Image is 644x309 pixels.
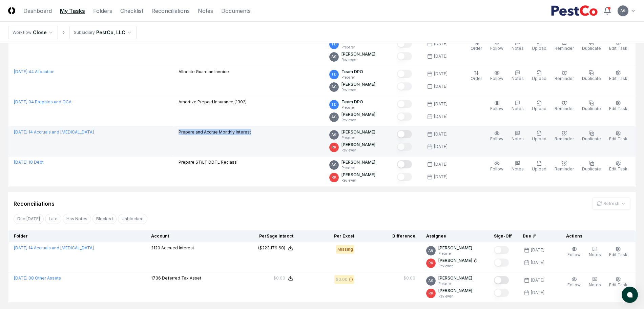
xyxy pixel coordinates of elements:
[331,72,337,77] span: TD
[512,136,524,141] span: Notes
[582,106,601,111] span: Duplicate
[608,129,629,143] button: Edit Task
[510,159,525,173] button: Notes
[421,230,489,242] th: Assignee
[609,46,627,51] span: Edit Task
[609,136,627,141] span: Edit Task
[434,114,448,120] div: [DATE]
[608,159,629,173] button: Edit Task
[531,69,548,83] button: Upload
[238,230,299,242] th: Per Sage Intacct
[609,252,627,257] span: Edit Task
[428,278,434,283] span: AG
[179,129,251,135] p: Prepare and Accrue Monthly Interest
[555,106,574,111] span: Reminder
[341,99,363,105] p: Team DPO
[608,39,629,53] button: Edit Task
[523,233,550,239] div: Due
[553,39,575,53] button: Reminder
[581,159,602,173] button: Duplicate
[332,175,336,180] span: RK
[510,39,525,53] button: Notes
[608,69,629,83] button: Edit Task
[589,252,601,257] span: Notes
[553,69,575,83] button: Reminder
[434,83,448,89] div: [DATE]
[582,136,601,141] span: Duplicate
[581,69,602,83] button: Duplicate
[341,75,363,80] p: Preparer
[489,230,517,242] th: Sign-Off
[512,46,524,51] span: Notes
[469,39,483,53] button: Order
[608,99,629,113] button: Edit Task
[438,275,472,281] p: [PERSON_NAME]
[341,165,375,170] p: Preparer
[14,245,28,250] span: [DATE] :
[622,287,638,303] button: atlas-launcher
[581,99,602,113] button: Duplicate
[341,111,375,118] p: [PERSON_NAME]
[434,101,448,107] div: [DATE]
[609,282,627,287] span: Edit Task
[608,275,629,289] button: Edit Task
[179,69,229,75] p: Allocate Guardian Invoice
[341,105,363,110] p: Preparer
[531,39,548,53] button: Upload
[434,41,448,47] div: [DATE]
[582,76,601,81] span: Duplicate
[490,166,503,171] span: Follow
[566,245,582,259] button: Follow
[331,115,337,120] span: AG
[273,275,285,281] div: $0.00
[14,275,61,281] a: [DATE]:08 Other Assets
[609,76,627,81] span: Edit Task
[510,69,525,83] button: Notes
[567,252,581,257] span: Follow
[341,45,363,50] p: Preparer
[489,129,505,143] button: Follow
[198,7,213,15] a: Notes
[494,289,509,297] button: Mark complete
[341,57,375,62] p: Reviewer
[429,291,433,296] span: RK
[428,248,434,253] span: AG
[179,159,237,165] p: Prepare ST/LT DDTL Reclass
[341,178,375,183] p: Reviewer
[93,7,112,15] a: Folders
[532,136,546,141] span: Upload
[14,275,28,281] span: [DATE] :
[336,276,348,283] div: $0.00
[341,159,375,165] p: [PERSON_NAME]
[532,106,546,111] span: Upload
[617,5,629,17] button: AG
[151,233,232,239] div: Account
[332,145,336,150] span: RK
[397,143,412,151] button: Mark complete
[532,166,546,171] span: Upload
[14,99,71,104] a: [DATE]:04 Prepaids and OCA
[489,39,505,53] button: Follow
[438,294,472,299] p: Reviewer
[151,245,160,250] span: 2120
[14,69,28,74] span: [DATE] :
[438,251,472,256] p: Preparer
[63,214,91,224] button: Has Notes
[14,129,94,135] a: [DATE]:14 Accruals and [MEDICAL_DATA]
[489,69,505,83] button: Follow
[151,7,190,15] a: Reconciliations
[45,214,61,224] button: Late
[531,129,548,143] button: Upload
[92,214,117,224] button: Blocked
[151,275,161,281] span: 1736
[341,129,375,135] p: [PERSON_NAME]
[531,260,544,266] div: [DATE]
[532,76,546,81] span: Upload
[221,7,251,15] a: Documents
[14,245,94,250] a: [DATE]:14 Accruals and [MEDICAL_DATA]
[512,106,524,111] span: Notes
[555,46,574,51] span: Reminder
[438,281,472,286] p: Preparer
[397,100,412,108] button: Mark complete
[74,29,95,36] div: Subsidiary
